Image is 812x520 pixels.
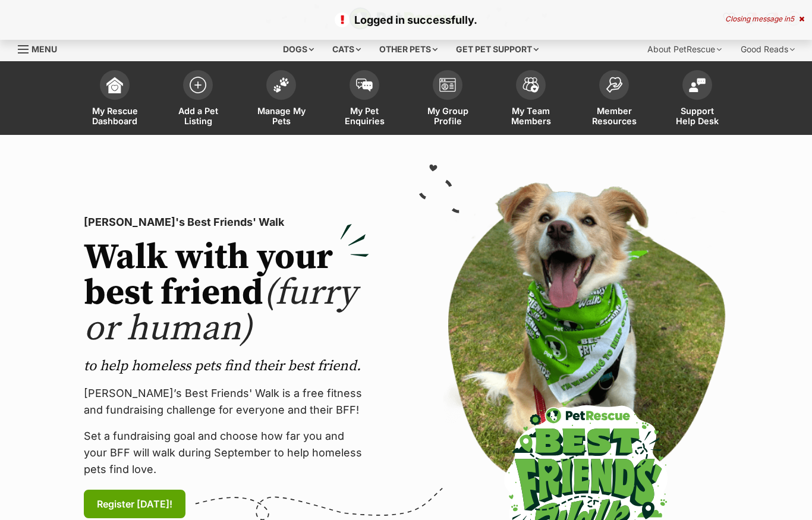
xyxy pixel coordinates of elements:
[324,37,369,61] div: Cats
[356,78,373,92] img: pet-enquiries-icon-7e3ad2cf08bfb03b45e93fb7055b45f3efa6380592205ae92323e6603595dc1f.svg
[371,37,446,61] div: Other pets
[106,77,123,93] img: dashboard-icon-eb2f2d2d3e046f16d808141f083e7271f6b2e854fb5c12c21221c1fb7104beca.svg
[171,106,225,126] span: Add a Pet Listing
[190,77,206,93] img: add-pet-listing-icon-0afa8454b4691262ce3f59096e99ab1cd57d4a30225e0717b998d2c9b9846f56.svg
[606,77,622,93] img: member-resources-icon-8e73f808a243e03378d46382f2149f9095a855e16c252ad45f914b54edf8863c.svg
[421,106,474,126] span: My Group Profile
[88,106,141,126] span: My Rescue Dashboard
[323,64,406,135] a: My Pet Enquiries
[406,64,489,135] a: My Group Profile
[240,64,323,135] a: Manage My Pets
[273,77,289,93] img: manage-my-pets-icon-02211641906a0b7f246fdf0571729dbe1e7629f14944591b6c1af311fb30b64b.svg
[73,64,156,135] a: My Rescue Dashboard
[84,271,357,351] span: (furry or human)
[639,37,730,61] div: About PetRescue
[32,44,57,54] span: Menu
[587,106,641,126] span: Member Resources
[671,106,724,126] span: Support Help Desk
[275,37,322,61] div: Dogs
[156,64,240,135] a: Add a Pet Listing
[504,106,558,126] span: My Team Members
[732,37,803,61] div: Good Reads
[84,240,369,347] h2: Walk with your best friend
[523,77,539,93] img: team-members-icon-5396bd8760b3fe7c0b43da4ab00e1e3bb1a5d9ba89233759b79545d2d3fc5d0d.svg
[84,385,369,418] p: [PERSON_NAME]’s Best Friends' Walk is a free fitness and fundraising challenge for everyone and t...
[656,64,739,135] a: Support Help Desk
[338,106,391,126] span: My Pet Enquiries
[439,78,456,92] img: group-profile-icon-3fa3cf56718a62981997c0bc7e787c4b2cf8bcc04b72c1350f741eb67cf2f40e.svg
[97,497,172,511] span: Register [DATE]!
[448,37,547,61] div: Get pet support
[84,357,369,376] p: to help homeless pets find their best friend.
[84,214,369,231] p: [PERSON_NAME]'s Best Friends' Walk
[84,428,369,478] p: Set a fundraising goal and choose how far you and your BFF will walk during September to help hom...
[489,64,572,135] a: My Team Members
[18,37,65,59] a: Menu
[689,78,706,92] img: help-desk-icon-fdf02630f3aa405de69fd3d07c3f3aa587a6932b1a1747fa1d2bba05be0121f9.svg
[84,490,185,518] a: Register [DATE]!
[572,64,656,135] a: Member Resources
[254,106,308,126] span: Manage My Pets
